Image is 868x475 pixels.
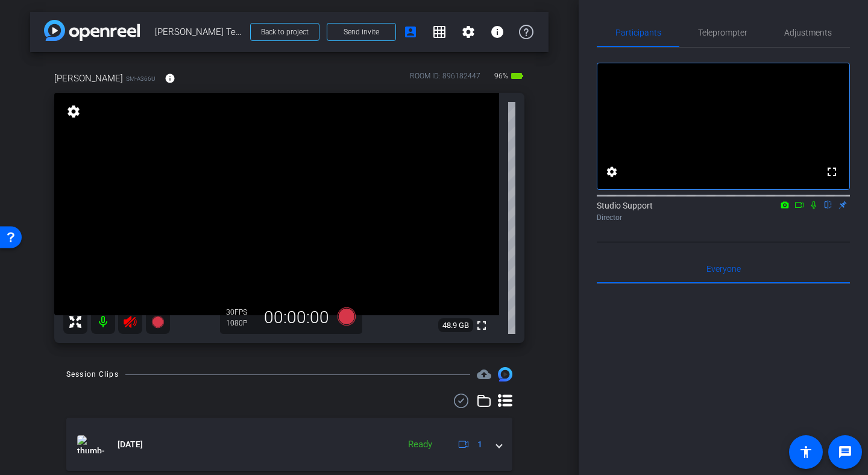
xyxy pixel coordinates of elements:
[838,445,852,459] mat-icon: message
[799,445,813,459] mat-icon: accessibility
[126,74,156,83] span: SM-A366U
[44,20,140,41] img: app-logo
[155,20,243,44] span: [PERSON_NAME] Testimonial
[226,318,256,328] div: 1080P
[490,25,505,39] mat-icon: info
[77,435,104,453] img: thumb-nail
[510,69,524,83] mat-icon: battery_std
[66,418,512,471] mat-expansion-panel-header: thumb-nail[DATE]Ready1
[344,27,379,37] span: Send invite
[597,200,850,223] div: Studio Support
[165,73,175,84] mat-icon: info
[410,71,480,88] div: ROOM ID: 896182447
[615,28,661,37] span: Participants
[327,23,396,41] button: Send invite
[250,23,319,41] button: Back to project
[234,308,247,316] span: FPS
[226,307,256,317] div: 30
[605,165,619,179] mat-icon: settings
[825,165,839,179] mat-icon: fullscreen
[477,367,491,382] span: Destinations for your clips
[54,72,123,85] span: [PERSON_NAME]
[65,104,82,119] mat-icon: settings
[498,367,512,382] img: Session clips
[706,265,741,273] span: Everyone
[66,368,119,380] div: Session Clips
[118,438,143,451] span: [DATE]
[432,25,447,39] mat-icon: grid_on
[784,28,832,37] span: Adjustments
[474,318,489,333] mat-icon: fullscreen
[261,28,309,36] span: Back to project
[597,212,850,223] div: Director
[492,66,510,86] span: 96%
[402,438,438,451] div: Ready
[477,438,482,451] span: 1
[403,25,418,39] mat-icon: account_box
[477,367,491,382] mat-icon: cloud_upload
[461,25,476,39] mat-icon: settings
[698,28,747,37] span: Teleprompter
[438,318,473,333] span: 48.9 GB
[256,307,337,328] div: 00:00:00
[821,199,835,210] mat-icon: flip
